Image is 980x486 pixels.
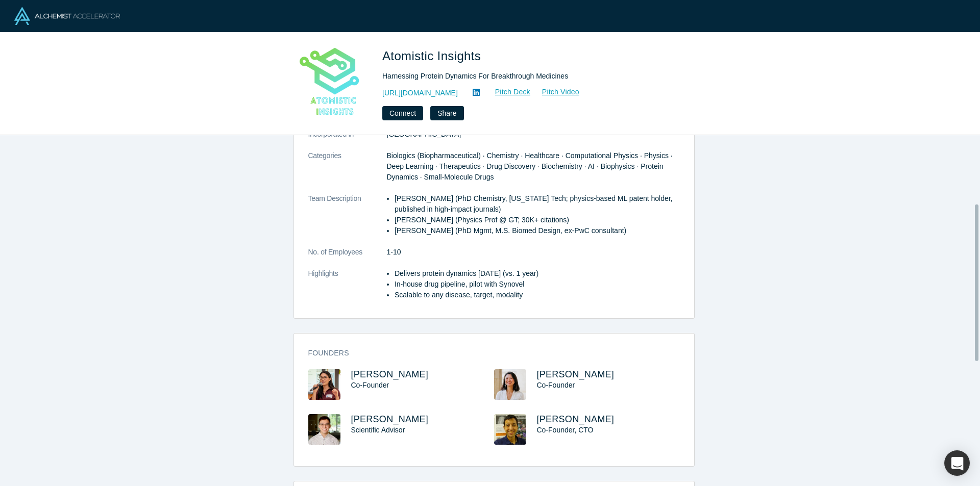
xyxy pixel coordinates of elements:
span: Biologics (Biopharmaceutical) · Chemistry · Healthcare · Computational Physics · Physics · Deep L... [387,151,673,181]
dt: No. of Employees [308,247,387,268]
p: In-house drug pipeline, pilot with Synovel [395,279,680,290]
img: Shiyao Bao's Profile Image [494,369,526,400]
dt: Highlights [308,268,387,311]
img: Atomistic Insights's Logo [297,47,368,118]
p: [PERSON_NAME] (PhD Chemistry, [US_STATE] Tech; physics-based ML patent holder, published in high-... [395,193,680,215]
dt: Team Description [308,193,387,247]
span: Co-Founder [537,381,575,389]
span: Co-Founder [351,381,389,389]
span: Scientific Advisor [351,426,405,434]
h3: Founders [308,348,666,359]
a: [PERSON_NAME] [537,369,615,379]
button: Share [430,106,463,120]
dt: Categories [308,150,387,193]
div: Harnessing Protein Dynamics For Breakthrough Medicines [382,71,668,82]
p: [PERSON_NAME] (Physics Prof @ GT; 30K+ citations) [395,215,680,225]
p: [PERSON_NAME] (PhD Mgmt, M.S. Biomed Design, ex-PwC consultant) [395,225,680,236]
a: [URL][DOMAIN_NAME] [382,88,458,98]
p: Delivers protein dynamics [DATE] (vs. 1 year) [395,268,680,279]
span: Atomistic Insights [382,49,484,63]
img: Katie Kuo's Profile Image [308,369,340,400]
img: Andrew Pang's Profile Image [308,414,340,445]
a: Pitch Deck [484,86,531,98]
p: Scalable to any disease, target, modality [395,290,680,300]
img: Alchemist Logo [14,7,120,25]
button: Connect [382,106,423,120]
a: [PERSON_NAME] [351,414,429,424]
a: Pitch Video [531,86,580,98]
dt: Incorporated in [308,129,387,150]
a: [PERSON_NAME] [537,414,615,424]
a: [PERSON_NAME] [351,369,429,379]
dd: 1-10 [387,247,680,258]
img: JC Gumbart's Profile Image [494,414,526,445]
span: Co-Founder, CTO [537,426,594,434]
